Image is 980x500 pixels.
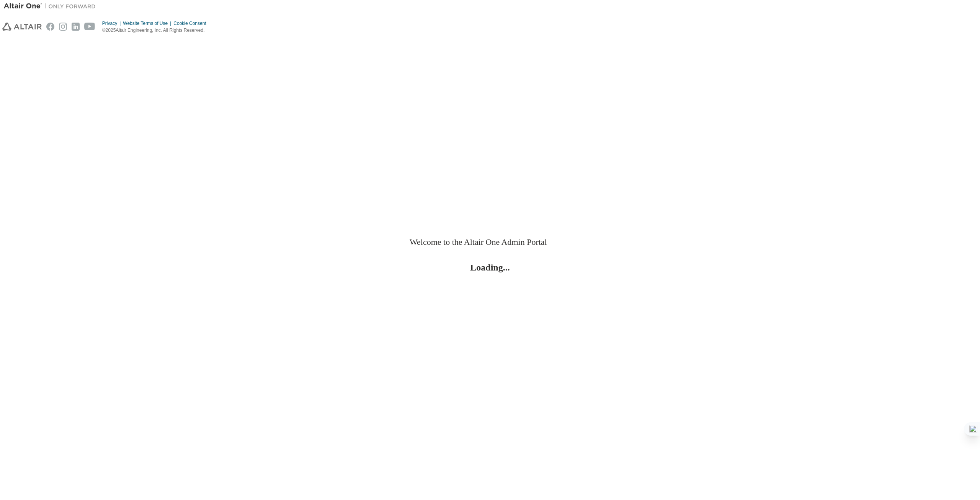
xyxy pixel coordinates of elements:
[410,262,570,274] h2: Loading...
[102,20,123,27] div: Privacy
[84,23,95,31] img: youtube.svg
[173,20,211,27] div: Cookie Consent
[4,2,100,10] img: Altair One
[102,27,211,34] p: © 2025 Altair Engineering, Inc. All Rights Reserved.
[410,237,570,248] h2: Welcome to the Altair One Admin Portal
[46,23,54,31] img: facebook.svg
[72,23,80,31] img: linkedin.svg
[123,20,173,27] div: Website Terms of Use
[59,23,67,31] img: instagram.svg
[2,23,42,31] img: altair_logo.svg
